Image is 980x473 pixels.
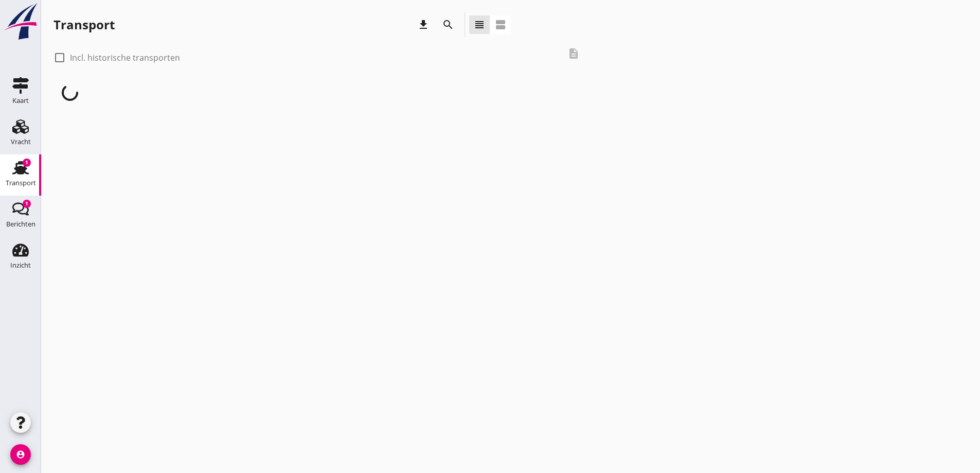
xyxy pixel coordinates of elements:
div: Transport [54,16,115,33]
div: Vracht [11,138,31,145]
div: 1 [23,159,31,167]
div: Berichten [6,221,35,227]
i: view_agenda [494,19,507,31]
div: Inzicht [10,262,31,269]
i: search [442,19,454,31]
img: logo-small.a267ee39.svg [2,3,39,41]
i: account_circle [10,444,31,465]
i: download [417,19,430,31]
label: Incl. historische transporten [70,52,180,63]
div: Transport [6,180,36,186]
div: Kaart [12,97,29,104]
i: view_headline [473,19,486,31]
div: 1 [23,200,31,208]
